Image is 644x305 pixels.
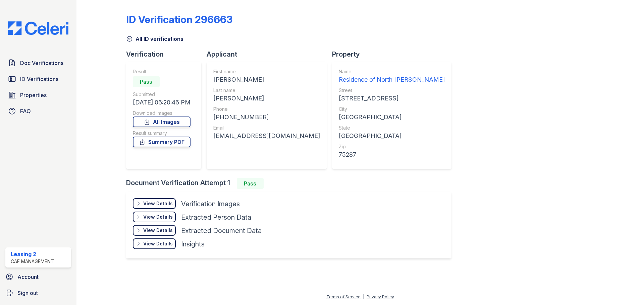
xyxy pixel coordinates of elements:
[126,13,232,25] div: ID Verification 296663
[133,76,160,87] div: Pass
[213,112,320,122] div: [PHONE_NUMBER]
[126,178,457,189] div: Document Verification Attempt 1
[339,143,445,150] div: Zip
[207,50,332,59] div: Applicant
[213,75,320,84] div: [PERSON_NAME]
[20,75,58,83] span: ID Verifications
[363,294,364,299] div: |
[213,87,320,94] div: Last name
[126,35,183,43] a: All ID verifications
[17,273,39,281] span: Account
[181,199,240,209] div: Verification Images
[5,88,71,102] a: Properties
[339,112,445,122] div: [GEOGRAPHIC_DATA]
[213,94,320,103] div: [PERSON_NAME]
[3,21,74,35] img: CE_Logo_Blue-a8612792a0a2168367f1c8372b55b34899dd931a85d93a1a3d3e32e68fde9ad4.png
[3,286,74,300] a: Sign out
[20,59,63,67] span: Doc Verifications
[213,131,320,141] div: [EMAIL_ADDRESS][DOMAIN_NAME]
[339,68,445,84] a: Name Residence of North [PERSON_NAME]
[20,91,47,99] span: Properties
[3,270,74,284] a: Account
[11,258,54,265] div: CAF Management
[133,91,191,98] div: Submitted
[213,106,320,112] div: Phone
[326,294,361,299] a: Terms of Service
[5,56,71,70] a: Doc Verifications
[339,150,445,159] div: 75287
[126,50,207,59] div: Verification
[213,125,320,131] div: Email
[20,107,31,115] span: FAQ
[339,106,445,112] div: City
[133,130,191,137] div: Result summary
[181,239,205,249] div: Insights
[143,214,173,220] div: View Details
[133,110,191,117] div: Download Images
[143,200,173,207] div: View Details
[5,72,71,86] a: ID Verifications
[213,68,320,75] div: First name
[181,213,251,222] div: Extracted Person Data
[339,75,445,84] div: Residence of North [PERSON_NAME]
[181,226,262,235] div: Extracted Document Data
[339,125,445,131] div: State
[143,227,173,234] div: View Details
[339,87,445,94] div: Street
[237,178,264,189] div: Pass
[11,250,54,258] div: Leasing 2
[339,131,445,141] div: [GEOGRAPHIC_DATA]
[133,68,191,75] div: Result
[367,294,394,299] a: Privacy Policy
[332,50,457,59] div: Property
[143,240,173,247] div: View Details
[339,94,445,103] div: [STREET_ADDRESS]
[17,289,38,297] span: Sign out
[133,98,191,107] div: [DATE] 06:20:46 PM
[133,137,191,147] a: Summary PDF
[5,104,71,118] a: FAQ
[133,117,191,127] a: All Images
[339,68,445,75] div: Name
